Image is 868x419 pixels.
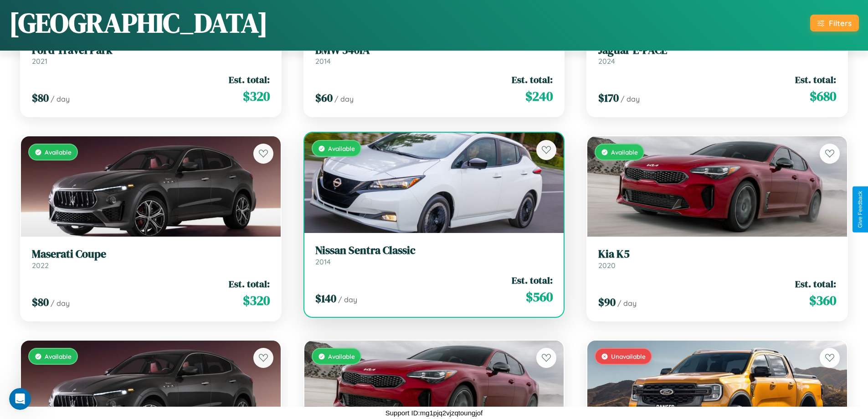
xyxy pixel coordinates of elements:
[795,73,836,86] span: Est. total:
[315,257,331,266] span: 2014
[315,44,553,57] h3: BMW 540iA
[315,44,553,66] a: BMW 540iA2014
[512,73,553,86] span: Est. total:
[598,44,836,57] h3: Jaguar E-PACE
[338,295,357,304] span: / day
[795,277,836,290] span: Est. total:
[598,90,619,105] span: $ 170
[32,44,270,57] h3: Ford Travel Park
[385,407,483,419] p: Support ID: mg1pjq2vjzqtoungjof
[9,4,268,41] h1: [GEOGRAPHIC_DATA]
[45,148,72,156] span: Available
[32,248,270,261] h3: Maserati Coupe
[315,244,553,266] a: Nissan Sentra Classic2014
[328,352,355,360] span: Available
[328,145,355,152] span: Available
[243,291,270,310] span: $ 320
[598,44,836,66] a: Jaguar E-PACE2024
[51,299,70,308] span: / day
[32,295,49,310] span: $ 80
[810,87,836,105] span: $ 680
[315,90,333,105] span: $ 60
[621,94,640,103] span: / day
[315,57,331,66] span: 2014
[51,94,70,103] span: / day
[611,148,638,156] span: Available
[315,244,553,257] h3: Nissan Sentra Classic
[598,295,616,310] span: $ 90
[829,18,852,28] div: Filters
[32,248,270,270] a: Maserati Coupe2022
[525,87,553,105] span: $ 240
[45,352,72,360] span: Available
[32,261,49,270] span: 2022
[243,87,270,105] span: $ 320
[598,261,616,270] span: 2020
[315,291,336,306] span: $ 140
[598,248,836,261] h3: Kia K5
[857,191,863,228] div: Give Feedback
[32,44,270,66] a: Ford Travel Park2021
[617,299,637,308] span: / day
[598,248,836,270] a: Kia K52020
[512,274,553,287] span: Est. total:
[229,277,270,290] span: Est. total:
[9,388,31,410] iframe: Intercom live chat
[810,15,859,31] button: Filters
[32,57,47,66] span: 2021
[334,94,354,103] span: / day
[526,288,553,306] span: $ 560
[598,57,615,66] span: 2024
[809,291,836,310] span: $ 360
[611,352,646,360] span: Unavailable
[32,90,49,105] span: $ 80
[229,73,270,86] span: Est. total:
